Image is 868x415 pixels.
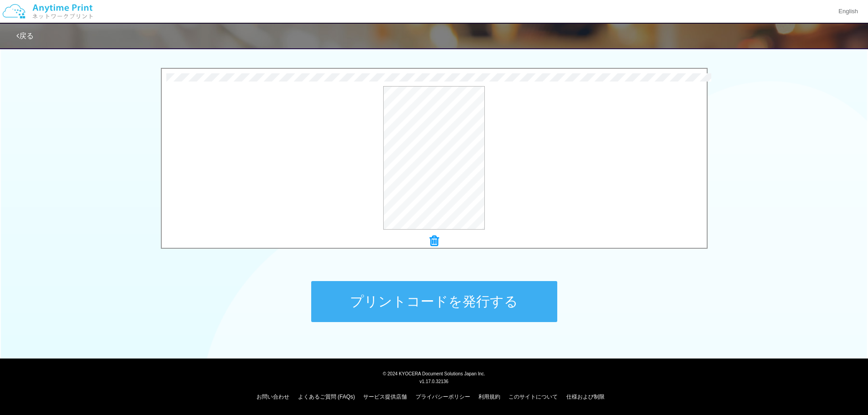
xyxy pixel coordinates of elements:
[416,394,470,400] a: プライバシーポリシー
[311,281,557,322] button: プリントコードを発行する
[566,394,605,400] a: 仕様および制限
[257,394,289,400] a: お問い合わせ
[508,394,558,400] a: このサイトについて
[383,370,485,376] span: © 2024 KYOCERA Document Solutions Japan Inc.
[478,394,500,400] a: 利用規約
[420,379,448,384] span: v1.17.0.32136
[363,394,407,400] a: サービス提供店舗
[298,394,355,400] a: よくあるご質問 (FAQs)
[16,32,34,40] a: 戻る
